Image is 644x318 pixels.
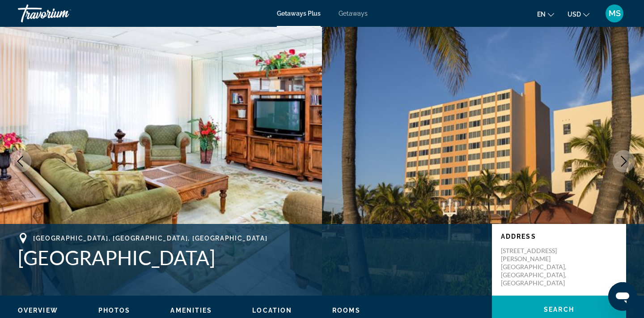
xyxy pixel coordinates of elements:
[9,150,31,172] button: Previous image
[252,307,292,314] span: Location
[98,306,131,314] button: Photos
[33,235,267,242] span: [GEOGRAPHIC_DATA], [GEOGRAPHIC_DATA], [GEOGRAPHIC_DATA]
[332,307,360,314] span: Rooms
[170,306,212,314] button: Amenities
[170,307,212,314] span: Amenities
[537,11,546,18] span: en
[332,306,360,314] button: Rooms
[18,307,58,314] span: Overview
[568,11,581,18] span: USD
[98,307,131,314] span: Photos
[252,306,292,314] button: Location
[501,233,617,240] p: Address
[568,8,589,21] button: Change currency
[609,9,621,18] span: MS
[613,150,635,172] button: Next image
[544,306,574,313] span: Search
[18,2,107,25] a: Travorium
[501,247,572,287] p: [STREET_ADDRESS][PERSON_NAME] [GEOGRAPHIC_DATA], [GEOGRAPHIC_DATA], [GEOGRAPHIC_DATA]
[277,10,321,17] a: Getaways Plus
[18,246,483,269] h1: [GEOGRAPHIC_DATA]
[339,10,368,17] a: Getaways
[608,282,637,311] iframe: Button to launch messaging window
[18,306,58,314] button: Overview
[537,8,554,21] button: Change language
[603,4,626,23] button: User Menu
